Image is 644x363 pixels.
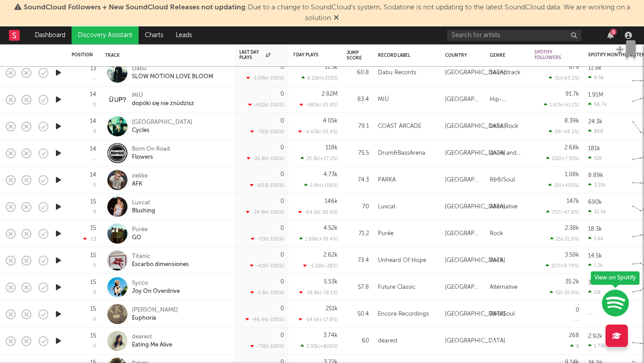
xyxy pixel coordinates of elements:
[132,333,172,349] a: dearestEating Me Alive
[445,255,505,266] div: [GEOGRAPHIC_DATA]
[93,129,96,134] div: 0
[378,175,396,186] div: PARKA
[546,209,579,215] div: 707 ( -47.8 % )
[29,26,72,44] a: Dashboard
[132,65,213,81] a: DabuSLOW MOTION LOVE BLOOM
[544,102,579,108] div: 1.87k ( -61.1 % )
[301,343,338,349] div: 3.33k ( +806 % )
[325,64,338,70] div: 11.5k
[588,262,603,268] div: 1.2k
[445,202,505,212] div: [GEOGRAPHIC_DATA]
[347,202,369,212] div: 70
[280,252,284,258] div: 0
[447,30,581,41] input: Search for artists
[565,172,579,177] div: 1.08k
[90,66,96,72] div: 13
[24,4,630,22] span: : Due to a change to SoundCloud's system, Sodatone is not updating to the latest SoundCloud data....
[588,280,600,286] div: 351k
[588,209,606,215] div: 32.5k
[132,73,213,81] div: SLOW MOTION LOVE BLOOM
[90,333,96,339] div: 15
[280,333,284,338] div: 0
[280,172,284,177] div: 0
[326,145,338,151] div: 118k
[347,282,369,293] div: 57.8
[445,148,505,159] div: [GEOGRAPHIC_DATA]
[132,118,192,135] a: [GEOGRAPHIC_DATA]Cycles
[280,64,284,70] div: 0
[570,343,579,349] div: 9
[534,50,566,60] div: Spotify Followers
[299,290,338,295] div: -19.8k ( -78.1 % )
[347,68,369,78] div: 60.8
[132,314,178,322] div: Euphoria
[132,127,192,135] div: Cycles
[132,253,189,261] div: Titanic
[132,100,194,108] div: dopóki się nie znüdzisz
[303,263,338,269] div: -1.02k ( -28 % )
[72,52,93,58] div: Position
[588,92,603,98] div: 1.91M
[90,253,96,258] div: 15
[246,317,284,322] div: -46.4k ( -100 % )
[239,50,271,60] div: Last Day Plays
[546,263,579,269] div: 157 ( +9.79 % )
[132,287,180,295] div: Joy On Overdrive
[280,225,284,231] div: 0
[93,210,96,215] div: 0
[280,306,284,312] div: 0
[378,336,398,346] div: dearest
[93,344,96,349] div: 0
[564,118,579,124] div: 8.39k
[445,309,505,320] div: [GEOGRAPHIC_DATA]
[132,172,148,180] div: zekke
[347,148,369,159] div: 75.5
[347,50,362,61] div: Jump Score
[250,129,284,135] div: -705 ( -100 % )
[334,15,339,22] span: Dismiss
[378,255,426,266] div: Unheard Of Hope
[378,94,389,105] div: MIÜ
[588,199,602,205] div: 690k
[132,253,189,269] a: TitanicEscarbo dimensiones
[250,263,284,269] div: -429 ( -100 % )
[549,129,579,135] div: 59 ( -48.2 % )
[565,279,579,285] div: 35.2k
[280,118,284,124] div: 0
[591,271,640,285] div: View on Spotify
[83,236,96,242] div: -13
[588,173,603,178] div: 8.89k
[323,252,338,258] div: 2.62k
[280,198,284,204] div: 0
[588,236,603,241] div: 1.6k
[132,207,155,215] div: Blushing
[325,198,338,204] div: 146k
[322,91,338,97] div: 2.82M
[490,202,517,212] div: Alternative
[304,182,338,188] div: 2.9k ( +158 % )
[490,94,525,105] div: Hip-Hop/Rap
[139,26,169,44] a: Charts
[299,317,338,322] div: -54.6k ( -17.8 % )
[300,102,338,108] div: -983k ( -25.9 % )
[250,343,284,349] div: -736 ( -100 % )
[445,68,505,78] div: [GEOGRAPHIC_DATA]
[132,226,148,242] a: PuréeGO
[293,52,324,58] div: 7 Day Plays
[90,199,96,205] div: 15
[132,279,180,287] div: Sycco
[576,307,579,313] div: 0
[564,145,579,151] div: 2.68k
[588,226,602,232] div: 18.3k
[248,102,284,108] div: -451k ( -100 % )
[445,175,481,186] div: [GEOGRAPHIC_DATA]
[247,156,284,161] div: -21.4k ( -100 % )
[445,336,505,346] div: [GEOGRAPHIC_DATA]
[588,155,602,161] div: 52k
[347,309,369,320] div: 50.4
[246,75,284,81] div: -1.09k ( -100 % )
[445,282,481,293] div: [GEOGRAPHIC_DATA]
[280,145,284,151] div: 0
[445,121,505,132] div: [GEOGRAPHIC_DATA]
[347,228,369,239] div: 71.2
